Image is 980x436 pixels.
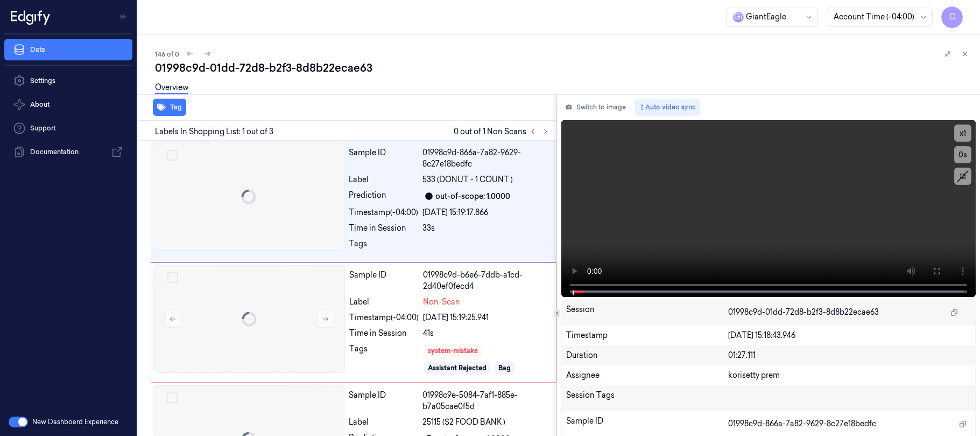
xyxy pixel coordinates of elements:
[349,174,418,185] div: Label
[941,6,963,28] button: C
[155,50,179,59] span: 146 of 0
[155,60,971,75] div: 01998c9d-01dd-72d8-b2f3-8d8b22ecae63
[566,390,728,407] div: Session Tags
[566,370,728,381] div: Assignee
[153,99,186,116] button: Tag
[566,304,728,321] div: Session
[4,70,132,92] a: Settings
[733,12,744,23] span: G i
[435,191,510,202] div: out-of-scope: 1.0000
[4,117,132,139] a: Support
[428,363,487,373] div: Assistant Rejected
[155,126,273,137] span: Labels In Shopping List: 1 out of 3
[566,416,728,433] div: Sample ID
[167,150,178,161] button: Select row
[349,296,419,308] div: Label
[728,330,971,341] div: [DATE] 15:18:43.946
[4,94,132,115] button: About
[422,207,550,218] div: [DATE] 15:19:17.866
[422,390,550,412] div: 01998c9e-5084-7af1-885e-b7a05cae0f5d
[349,238,418,255] div: Tags
[167,272,178,283] button: Select row
[422,174,513,185] span: 533 (DONUT - 1 COUNT )
[349,223,418,234] div: Time in Session
[422,147,550,170] div: 01998c9d-866a-7a82-9629-8c27e18bedfc
[349,207,418,218] div: Timestamp (-04:00)
[634,99,700,116] button: Auto video sync
[4,39,132,60] a: Data
[423,312,549,323] div: [DATE] 15:19:25.941
[4,141,132,163] a: Documentation
[728,370,971,381] div: korisetty prem
[422,223,550,234] div: 33s
[349,190,418,203] div: Prediction
[349,390,418,412] div: Sample ID
[167,392,178,403] button: Select row
[954,124,971,142] button: x1
[422,417,505,428] span: 25115 ($2 FOOD BANK )
[349,328,419,339] div: Time in Session
[954,146,971,163] button: 0s
[423,296,460,308] span: Non-Scan
[349,343,419,376] div: Tags
[728,418,876,430] span: 01998c9d-866a-7a82-9629-8c27e18bedfc
[349,269,419,292] div: Sample ID
[728,350,971,361] div: 01:27.111
[566,330,728,341] div: Timestamp
[498,363,511,373] div: Bag
[428,346,478,356] div: system-mistake
[349,417,418,428] div: Label
[115,8,132,25] button: Toggle Navigation
[155,82,188,94] a: Overview
[566,350,728,361] div: Duration
[349,147,418,170] div: Sample ID
[728,307,879,318] span: 01998c9d-01dd-72d8-b2f3-8d8b22ecae63
[423,269,549,292] div: 01998c9d-b6e6-7ddb-a1cd-2d40ef0fecd4
[561,99,630,116] button: Switch to image
[349,312,419,323] div: Timestamp (-04:00)
[423,328,549,339] div: 41s
[454,125,552,138] span: 0 out of 1 Non Scans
